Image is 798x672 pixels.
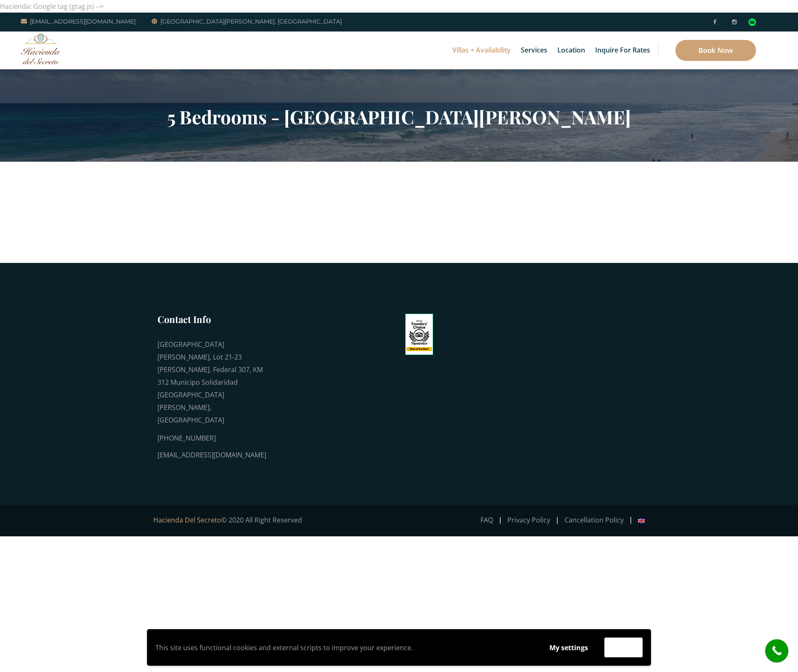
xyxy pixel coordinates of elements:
[153,515,221,525] a: Hacienda Del Secreto
[765,639,788,662] a: call
[748,18,756,26] img: Tripadvisor_logomark.svg
[517,31,551,69] a: Services
[152,16,342,26] a: [GEOGRAPHIC_DATA][PERSON_NAME], [GEOGRAPHIC_DATA]
[21,16,136,26] a: [EMAIL_ADDRESS][DOMAIN_NAME]
[155,641,533,654] p: This site uses functional cookies and external scripts to improve your experience.
[564,515,624,525] a: Cancellation Policy
[157,338,267,426] div: [GEOGRAPHIC_DATA][PERSON_NAME], Lot 21-23 [PERSON_NAME]. Federal 307, KM 312 Municipo Solidaridad...
[157,313,267,325] h3: Contact Info
[405,314,433,355] img: Tripadvisor
[675,40,756,61] a: Book Now
[553,31,589,69] a: Location
[448,31,515,69] a: Villas + Availability
[153,514,393,526] div: © 2020 All Right Reserved
[480,515,493,525] a: FAQ
[591,31,654,69] a: Inquire for Rates
[748,18,756,26] div: Read traveler reviews on Tripadvisor
[157,449,267,461] div: [EMAIL_ADDRESS][DOMAIN_NAME]
[767,641,786,660] i: call
[638,515,645,525] a: English
[604,638,643,657] button: Accept
[638,517,645,524] img: en
[21,34,61,64] img: Awesome Logo
[153,106,645,128] h2: 5 Bedrooms - [GEOGRAPHIC_DATA][PERSON_NAME]
[541,638,596,657] button: My settings
[507,515,550,525] a: Privacy Policy
[157,432,267,444] div: [PHONE_NUMBER]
